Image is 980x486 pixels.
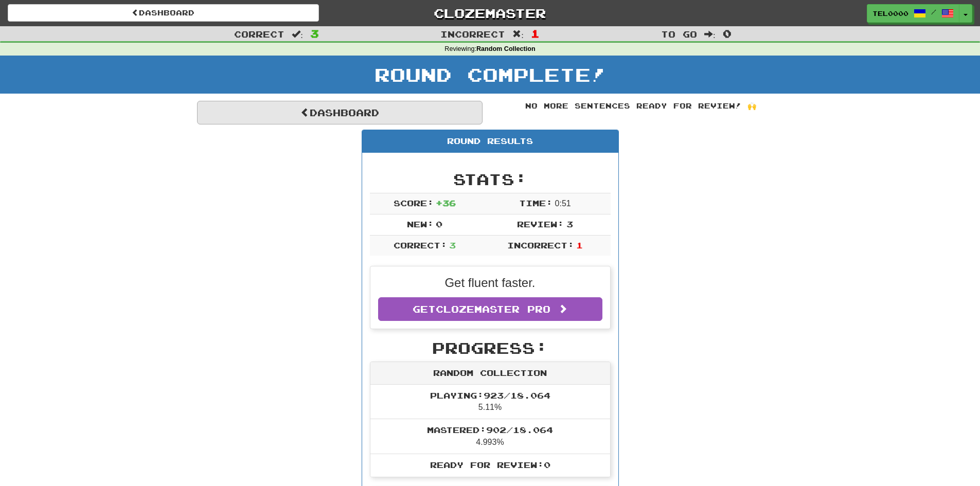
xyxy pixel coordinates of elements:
span: Clozemaster Pro [436,303,550,315]
span: 0 [436,219,442,229]
a: GetClozemaster Pro [378,297,602,321]
span: Correct [234,29,284,39]
span: / [931,8,936,15]
a: TEL0000 / [867,4,959,23]
strong: Random Collection [476,45,536,52]
span: 3 [566,219,573,229]
h2: Stats: [370,171,611,188]
span: Time: [519,198,553,208]
span: Review: [517,219,564,229]
span: Incorrect: [507,240,574,250]
div: Random Collection [370,362,610,385]
span: TEL0000 [872,9,908,18]
span: Mastered: 902 / 18.064 [427,425,553,435]
div: Round Results [362,130,618,153]
div: No more sentences ready for review! 🙌 [498,101,783,111]
li: 5.11% [370,385,610,420]
a: Dashboard [8,4,319,22]
span: 1 [531,27,540,40]
span: Ready for Review: 0 [430,460,550,470]
a: Clozemaster [334,4,646,22]
span: : [512,30,524,39]
span: 1 [576,240,583,250]
a: Dashboard [197,101,483,124]
span: Incorrect [440,29,505,39]
span: + 36 [436,198,456,208]
span: 0 : 51 [555,199,571,208]
span: Correct: [394,240,447,250]
li: 4.993% [370,419,610,454]
h1: Round Complete! [4,64,976,85]
span: Score: [394,198,434,208]
h2: Progress: [370,339,611,356]
span: New: [407,219,434,229]
span: : [704,30,716,39]
span: 3 [449,240,456,250]
p: Get fluent faster. [378,274,602,292]
span: To go [661,29,697,39]
span: 0 [723,27,732,40]
span: 3 [310,27,319,40]
span: Playing: 923 / 18.064 [430,390,550,400]
span: : [292,30,303,39]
